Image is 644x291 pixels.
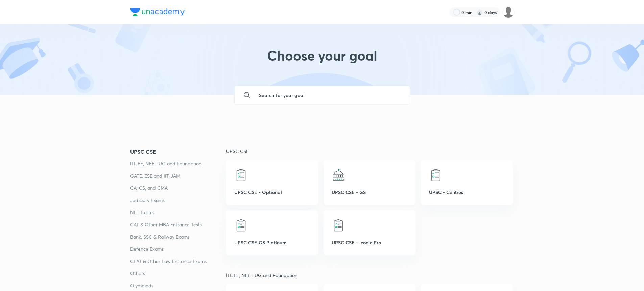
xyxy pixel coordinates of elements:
[234,188,310,196] p: UPSC CSE - Optional
[267,47,377,72] h1: Choose your goal
[332,168,345,182] img: UPSC CSE - GS
[429,168,443,182] img: UPSC - Centres
[130,257,226,265] a: CLAT & Other Law Entrance Exams
[130,269,226,277] a: Others
[332,239,407,246] p: UPSC CSE - Iconic Pro
[254,86,404,104] input: Search for your goal
[130,8,185,16] img: Company Logo
[429,188,505,196] p: UPSC - Centres
[476,9,483,16] img: streak
[226,272,514,279] p: IITJEE, NEET UG and Foundation
[130,208,226,217] a: NET Exams
[130,221,226,229] a: CAT & Other MBA Entrance Tests
[332,219,345,232] img: UPSC CSE - Iconic Pro
[234,168,248,182] img: UPSC CSE - Optional
[130,282,226,290] a: Olympiads
[130,233,226,241] a: Bank, SSC & Railway Exams
[130,160,226,168] a: IITJEE, NEET UG and Foundation
[130,172,226,180] a: GATE, ESE and IIT-JAM
[130,184,226,192] a: CA, CS, and CMA
[130,245,226,253] a: Defence Exams
[332,188,407,196] p: UPSC CSE - GS
[234,239,310,246] p: UPSC CSE GS Platinum
[234,219,248,232] img: UPSC CSE GS Platinum
[130,196,226,204] a: Judiciary Exams
[226,148,514,155] p: UPSC CSE
[503,6,514,18] img: Dharmesh Voriya
[130,148,226,156] a: UPSC CSE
